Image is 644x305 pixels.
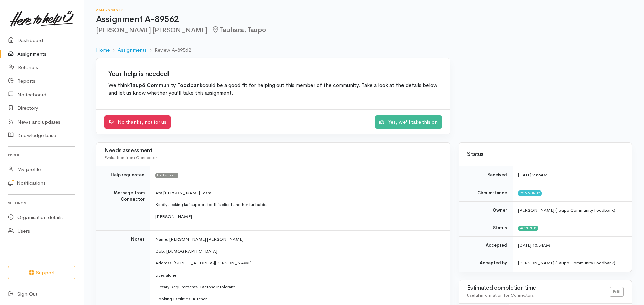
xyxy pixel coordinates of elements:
[518,190,542,196] span: Community
[130,82,202,89] b: Taupō Community Foodbank
[104,115,171,129] a: No thanks, not for us
[518,172,548,178] time: [DATE] 9:55AM
[155,236,442,243] p: Name: [PERSON_NAME] [PERSON_NAME]
[467,151,624,158] h3: Status
[108,70,438,78] h2: Your help is needed!
[518,226,538,231] span: Accepted
[459,219,513,237] td: Status
[518,207,615,213] span: [PERSON_NAME] (Taupō Community Foodbank)
[147,46,191,54] li: Review A-89562
[155,284,442,290] p: Dietary Requirements: Lactose intolerant
[467,292,534,298] span: Useful information for Connectors
[96,184,150,231] td: Message from Connector
[118,46,147,54] a: Assignments
[459,202,513,219] td: Owner
[211,26,266,34] span: Tauhara, Taupō
[96,42,632,58] nav: breadcrumb
[513,254,632,272] td: [PERSON_NAME] (Taupō Community Foodbank)
[96,46,110,54] a: Home
[96,166,150,184] td: Help requested
[155,189,442,196] p: Atā [PERSON_NAME] Team.
[518,242,550,248] time: [DATE] 10:34AM
[96,8,632,12] h6: Assignments
[8,151,75,160] h6: Profile
[155,272,442,279] p: Lives alone
[8,199,75,208] h6: Settings
[155,296,442,302] p: Cooking Facilities: Kitchen
[155,213,442,220] p: [PERSON_NAME].
[104,148,442,154] h3: Needs assessment
[155,248,442,255] p: Dob: [DEMOGRAPHIC_DATA]
[459,237,513,254] td: Accepted
[155,260,442,266] p: Address: [STREET_ADDRESS][PERSON_NAME].
[610,287,624,297] a: Edit
[8,266,75,280] button: Support
[459,184,513,202] td: Circumstance
[459,254,513,272] td: Accepted by
[108,82,438,97] p: We think could be a good fit for helping out this member of the community. Take a look at the det...
[96,15,632,24] h1: Assignment A-89562
[155,173,178,178] span: Food support
[375,115,442,129] a: Yes, we'll take this on
[104,155,157,160] span: Evaluation from Connector
[155,201,442,208] p: Kindly seeking kai support for this client and her fur babies.
[459,166,513,184] td: Received
[96,26,632,34] h2: [PERSON_NAME] [PERSON_NAME]
[467,285,610,291] h3: Estimated completion time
